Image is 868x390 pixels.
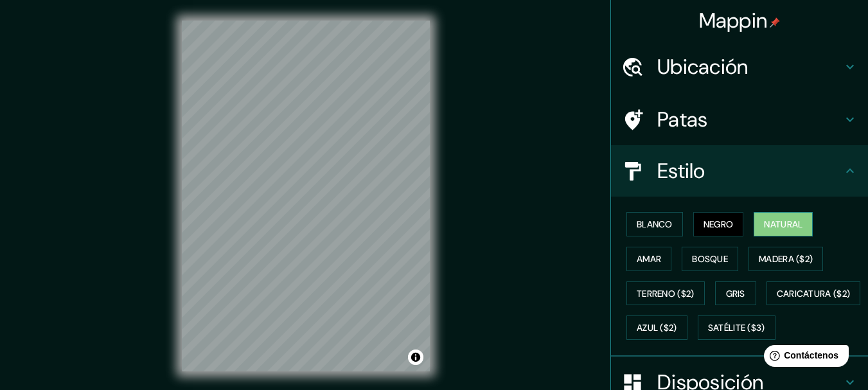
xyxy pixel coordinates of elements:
img: pin-icon.png [770,17,780,28]
font: Patas [657,106,708,133]
button: Azul ($2) [626,315,687,340]
font: Amar [637,253,661,265]
font: Azul ($2) [637,323,677,334]
button: Terreno ($2) [626,281,705,306]
button: Bosque [682,247,738,271]
button: Madera ($2) [748,247,823,271]
button: Gris [715,281,756,306]
canvas: Mapa [182,21,430,371]
button: Amar [626,247,671,271]
button: Natural [754,212,813,236]
div: Patas [611,94,868,145]
font: Estilo [657,157,705,184]
font: Bosque [692,253,728,265]
button: Negro [693,212,744,236]
button: Satélite ($3) [698,315,775,340]
button: Activar o desactivar atribución [408,350,423,365]
button: Caricatura ($2) [766,281,861,306]
font: Negro [704,218,734,230]
button: Blanco [626,212,683,236]
font: Blanco [637,218,673,230]
font: Ubicación [657,53,748,80]
font: Satélite ($3) [708,323,765,334]
div: Estilo [611,145,868,197]
font: Madera ($2) [759,253,813,265]
font: Gris [726,288,745,299]
font: Caricatura ($2) [777,288,851,299]
div: Ubicación [611,41,868,93]
font: Natural [764,218,802,230]
font: Terreno ($2) [637,288,695,299]
font: Mappin [699,7,768,34]
iframe: Lanzador de widgets de ayuda [754,340,854,376]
